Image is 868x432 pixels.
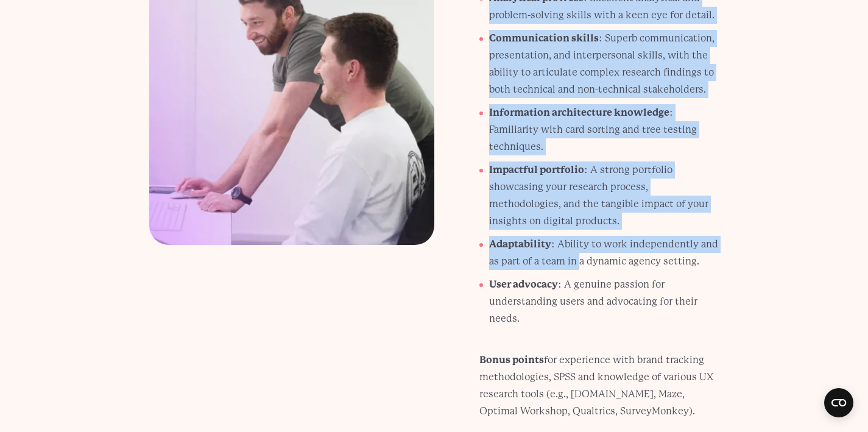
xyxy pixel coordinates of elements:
[489,107,669,118] strong: Information architecture knowledge
[489,236,719,270] p: : Ability to work independently and as part of a team in a dynamic agency setting.
[824,388,853,417] button: Open CMP widget
[489,161,719,230] p: : A strong portfolio showcasing your research process, methodologies, and the tangible impact of ...
[489,104,719,155] p: : Familiarity with card sorting and tree testing techniques.
[489,32,599,44] strong: Communication skills
[489,30,719,98] p: : Superb communication, presentation, and interpersonal skills, with the ability to articulate co...
[489,164,584,175] strong: Impactful portfolio
[489,238,551,250] strong: Adaptability
[479,352,719,420] p: for experience with brand tracking methodologies, SPSS and knowledge of various UX research tools...
[479,354,544,366] strong: Bonus points
[489,278,558,290] strong: User advocacy
[489,276,719,327] p: : A genuine passion for understanding users and advocating for their needs.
